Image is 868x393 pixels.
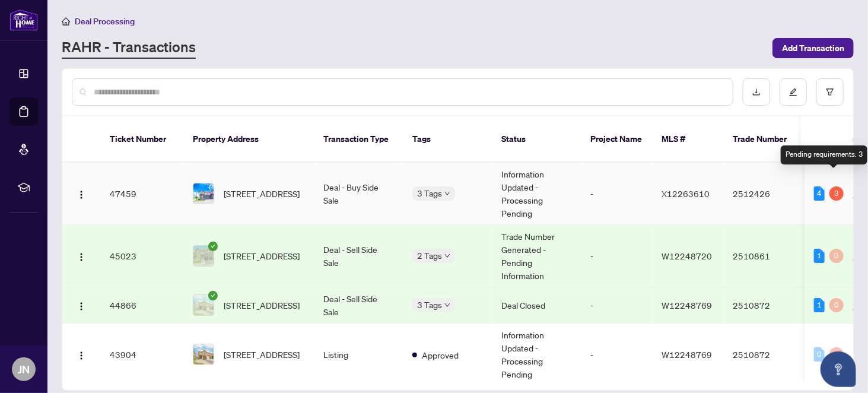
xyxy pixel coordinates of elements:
[314,324,403,386] td: Listing
[652,116,723,163] th: MLS #
[492,163,581,225] td: Information Updated - Processing Pending
[72,184,91,203] button: Logo
[826,88,834,96] span: filter
[581,163,652,225] td: -
[403,116,492,163] th: Tags
[77,351,86,360] img: Logo
[444,191,450,196] span: down
[492,287,581,324] td: Deal Closed
[662,349,712,360] span: W12248769
[821,351,856,387] button: Open asap
[75,16,135,27] span: Deal Processing
[314,225,403,287] td: Deal - Sell Side Sale
[780,78,807,106] button: edit
[224,187,300,200] span: [STREET_ADDRESS]
[814,249,825,263] div: 1
[829,298,844,312] div: 0
[77,190,86,199] img: Logo
[743,78,770,106] button: download
[662,300,712,310] span: W12248769
[723,324,806,386] td: 2510872
[662,188,710,199] span: X12263610
[62,17,70,26] span: home
[100,163,183,225] td: 47459
[193,344,214,365] img: thumbnail-img
[77,302,86,311] img: Logo
[72,246,91,265] button: Logo
[492,225,581,287] td: Trade Number Generated - Pending Information
[100,324,183,386] td: 43904
[581,225,652,287] td: -
[9,9,38,31] img: logo
[829,186,844,201] div: 3
[314,287,403,324] td: Deal - Sell Side Sale
[781,145,867,164] div: Pending requirements: 3
[492,116,581,163] th: Status
[72,345,91,364] button: Logo
[581,324,652,386] td: -
[193,246,214,266] img: thumbnail-img
[183,116,314,163] th: Property Address
[417,186,442,200] span: 3 Tags
[789,88,797,96] span: edit
[723,225,806,287] td: 2510861
[224,249,300,262] span: [STREET_ADDRESS]
[814,347,825,362] div: 0
[77,252,86,262] img: Logo
[224,348,300,361] span: [STREET_ADDRESS]
[581,287,652,324] td: -
[816,78,844,106] button: filter
[444,253,450,259] span: down
[772,38,854,58] button: Add Transaction
[100,287,183,324] td: 44866
[208,242,218,251] span: check-circle
[581,116,652,163] th: Project Name
[723,287,806,324] td: 2510872
[417,249,442,262] span: 2 Tags
[422,348,459,362] span: Approved
[444,302,450,308] span: down
[314,163,403,225] td: Deal - Buy Side Sale
[224,299,300,312] span: [STREET_ADDRESS]
[100,225,183,287] td: 45023
[62,37,196,59] a: RAHR - Transactions
[829,249,844,263] div: 0
[193,183,214,204] img: thumbnail-img
[72,296,91,315] button: Logo
[662,251,712,261] span: W12248720
[100,116,183,163] th: Ticket Number
[314,116,403,163] th: Transaction Type
[814,298,825,312] div: 1
[782,39,844,58] span: Add Transaction
[492,324,581,386] td: Information Updated - Processing Pending
[18,361,30,378] span: JN
[723,116,806,163] th: Trade Number
[723,163,806,225] td: 2512426
[208,291,218,300] span: check-circle
[417,298,442,312] span: 3 Tags
[193,295,214,315] img: thumbnail-img
[814,186,825,201] div: 4
[829,347,844,362] div: 0
[752,88,761,96] span: download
